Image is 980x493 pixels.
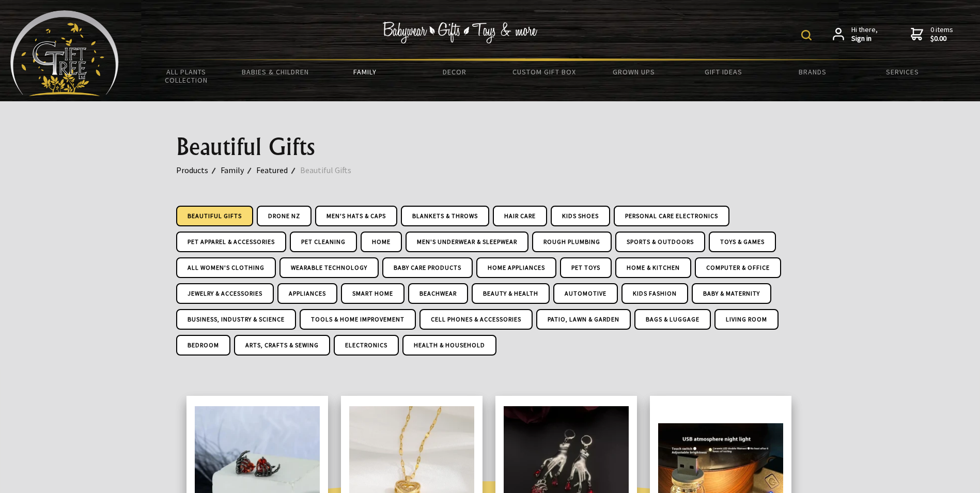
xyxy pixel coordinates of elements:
a: Cell Phones & Accessories [419,309,533,330]
a: Business, Industry & Science [176,309,296,330]
a: Bags & Luggage [634,309,711,330]
a: Pet Apparel & Accessories [176,232,286,252]
a: Home Appliances [476,257,556,278]
a: Beauty & Health [472,283,550,304]
a: Services [858,61,947,83]
span: Hi there, [851,25,878,43]
a: Men's Hats & Caps [315,206,397,226]
a: Pet Toys [560,257,612,278]
a: Automotive [553,283,618,304]
a: Home & Kitchen [615,257,691,278]
a: Products [176,163,221,177]
a: Blankets & Throws [401,206,489,226]
a: Living room [714,309,779,330]
a: Grown Ups [589,61,678,83]
a: Family [221,163,256,177]
strong: $0.00 [930,34,953,43]
strong: Sign in [851,34,878,43]
a: All Women's Clothing [176,257,276,278]
a: Men's Underwear & Sleepwear [406,232,528,252]
a: Tools & Home Improvement [300,309,416,330]
a: Hair Care [493,206,547,226]
a: Arts, Crafts & Sewing [234,335,330,356]
img: Babywear - Gifts - Toys & more [383,22,538,43]
a: Beautiful Gifts [176,206,253,226]
a: Kids Fashion [621,283,688,304]
a: 0 items$0.00 [911,25,953,43]
a: Hi there,Sign in [833,25,878,43]
a: Drone NZ [257,206,312,226]
a: Gift Ideas [678,61,768,83]
a: Bedroom [176,335,230,356]
a: Health & Household [402,335,496,356]
span: 0 items [930,25,953,43]
img: product search [801,30,812,40]
a: Custom Gift Box [500,61,589,83]
a: Kids Shoes [551,206,610,226]
a: Sports & Outdoors [615,232,705,252]
h1: Beautiful Gifts [176,134,804,159]
a: Baby care Products [382,257,473,278]
a: Beautiful Gifts [300,163,364,177]
a: Family [320,61,410,83]
a: Appliances [277,283,337,304]
a: Computer & Office [695,257,781,278]
a: Wearable Technology [279,257,379,278]
a: Patio, Lawn & Garden [536,309,631,330]
a: Baby & Maternity [692,283,771,304]
img: Babyware - Gifts - Toys and more... [10,10,119,96]
a: Toys & Games [709,232,776,252]
a: Smart Home [341,283,405,304]
a: Decor [410,61,499,83]
a: Home [361,232,402,252]
a: Personal Care Electronics [614,206,729,226]
a: Jewelry & Accessories [176,283,274,304]
a: Featured [256,163,300,177]
a: Pet Cleaning [290,232,357,252]
a: Brands [768,61,858,83]
a: Babies & Children [231,61,320,83]
a: Beachwear [408,283,468,304]
a: All Plants Collection [142,61,231,91]
a: Electronics [334,335,399,356]
a: Rough Plumbing [532,232,612,252]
